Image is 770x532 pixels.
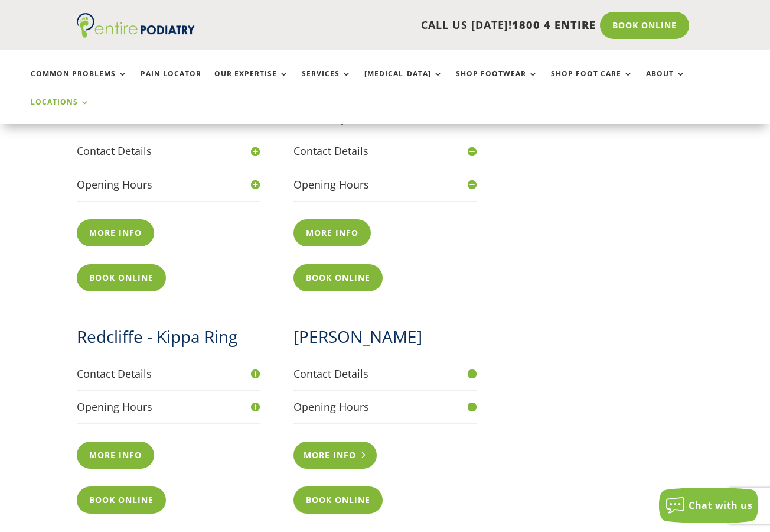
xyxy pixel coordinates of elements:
[302,70,351,95] a: Services
[689,499,752,512] span: Chat with us
[77,28,195,40] a: Entire Podiatry
[216,18,596,33] p: CALL US [DATE]!
[77,400,259,414] h4: Opening Hours
[293,177,476,192] h4: Opening Hours
[293,219,371,246] a: More info
[293,325,476,354] h2: [PERSON_NAME]
[77,177,259,192] h4: Opening Hours
[293,486,383,514] a: Book Online
[646,70,686,95] a: About
[551,70,633,95] a: Shop Foot Care
[77,486,166,514] a: Book Online
[141,70,201,95] a: Pain Locator
[456,70,538,95] a: Shop Footwear
[77,325,259,354] h2: Redcliffe - Kippa Ring
[77,264,166,291] a: Book Online
[293,442,377,469] a: More info
[600,12,689,39] a: Book Online
[512,18,596,32] span: 1800 4 ENTIRE
[293,400,476,414] h4: Opening Hours
[214,70,289,95] a: Our Expertise
[293,264,383,291] a: Book Online
[659,488,758,523] button: Chat with us
[77,442,154,469] a: More info
[77,219,154,246] a: More info
[77,366,259,381] h4: Contact Details
[364,70,443,95] a: [MEDICAL_DATA]
[293,366,476,381] h4: Contact Details
[31,98,90,124] a: Locations
[31,70,128,95] a: Common Problems
[77,13,195,38] img: logo (1)
[293,144,476,158] h4: Contact Details
[77,144,259,158] h4: Contact Details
